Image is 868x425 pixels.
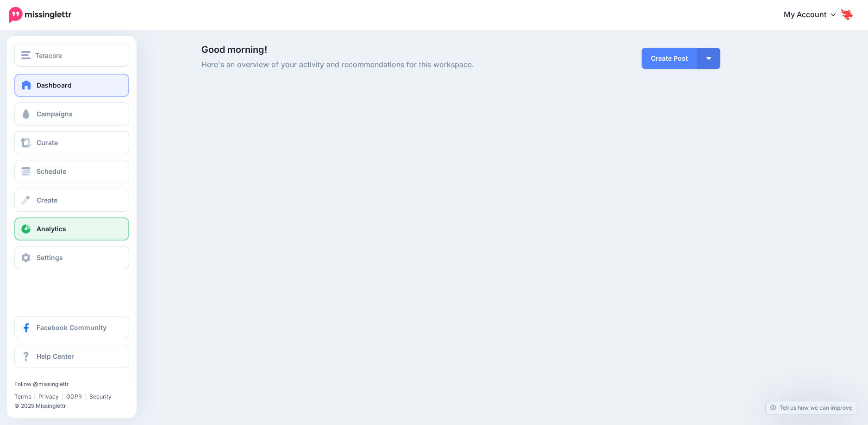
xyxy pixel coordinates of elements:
[38,393,59,400] a: Privacy
[14,246,129,269] a: Settings
[37,196,57,204] span: Create
[37,324,106,331] span: Facebook Community
[14,393,31,400] a: Terms
[37,139,58,146] span: Curate
[14,189,129,212] a: Create
[14,381,69,387] a: Follow @missinglettr
[35,50,62,61] span: Teracore
[9,7,71,23] img: Missinglettr
[14,74,129,97] a: Dashboard
[37,110,73,118] span: Campaigns
[14,217,129,241] a: Analytics
[766,401,857,414] a: Tell us how we can improve
[14,345,129,368] a: Help Center
[37,167,66,175] span: Schedule
[37,225,66,233] span: Analytics
[66,393,82,400] a: GDPR
[774,4,854,26] a: My Account
[85,393,87,400] span: |
[34,393,36,400] span: |
[37,81,72,89] span: Dashboard
[14,316,129,339] a: Facebook Community
[201,44,267,55] span: Good morning!
[14,102,129,126] a: Campaigns
[14,401,119,411] li: © 2025 Missinglettr
[21,51,31,59] img: menu.png
[14,131,129,154] a: Curate
[642,48,697,69] a: Create Post
[37,254,63,261] span: Settings
[14,44,129,67] button: Teracore
[62,393,63,400] span: |
[14,160,129,183] a: Schedule
[201,59,543,71] span: Here's an overview of your activity and recommendations for this workspace.
[89,393,112,400] a: Security
[706,57,711,60] img: arrow-down-white.png
[37,352,74,360] span: Help Center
